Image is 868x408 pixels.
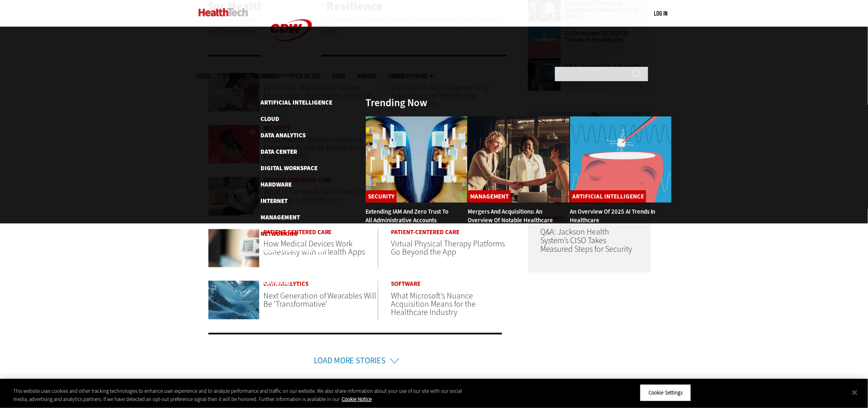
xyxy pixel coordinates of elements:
a: More information about your privacy [342,396,372,403]
img: business leaders shake hands in conference room [468,116,570,203]
a: Load More Stories [314,356,386,367]
a: Management [468,190,511,203]
img: Home [199,8,248,16]
a: Security [366,190,397,203]
a: Extending IAM and Zero Trust to All Administrative Accounts [365,207,448,224]
a: Internet [260,197,288,205]
div: User menu [654,9,668,18]
img: person uses blood pressure cuff [208,229,259,268]
h3: Trending Now [365,98,427,108]
a: Mergers and Acquisitions: An Overview of Notable Healthcare M&A Activity in [DATE] [468,207,553,233]
a: Log in [654,9,668,17]
img: abstract image of woman with pixelated face [365,116,468,203]
img: illustration of computer chip being put inside head with waves [570,116,672,203]
button: Close [846,383,864,401]
a: Security [260,262,287,271]
a: Data Analytics [260,131,306,139]
a: Artificial Intelligence [570,190,646,203]
img: Smart Clothing [208,281,259,319]
a: Digital Workspace [260,164,318,172]
a: Software [260,279,290,287]
button: Cookie Settings [640,384,691,401]
a: Patient-Centered Care [260,246,329,254]
a: Networking [260,230,298,238]
a: Data Center [260,148,297,156]
a: Management [260,213,300,221]
div: This website uses cookies and other tracking technologies to enhance user experience and to analy... [13,387,477,403]
a: Hardware [260,180,292,189]
a: An Overview of 2025 AI Trends in Healthcare [570,207,656,224]
a: What Microsoft’s Nuance Acquisition Means for the Healthcare Industry [391,290,476,318]
a: Cloud [260,115,279,123]
a: Artificial Intelligence [260,98,332,107]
